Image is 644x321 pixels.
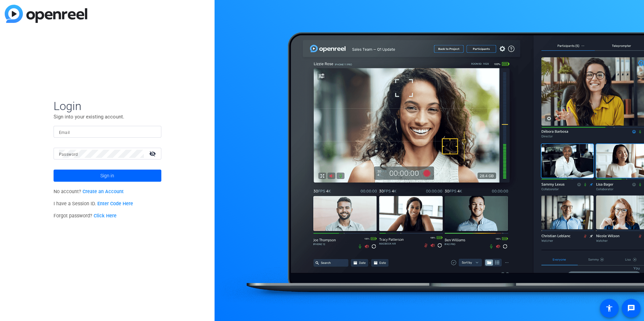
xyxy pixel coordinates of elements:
[54,189,124,194] span: No account?
[54,213,117,219] span: Forgot password?
[54,170,161,182] button: Sign in
[59,130,70,135] mat-label: Email
[54,201,133,207] span: I have a Session ID.
[100,167,114,184] span: Sign in
[627,304,635,312] mat-icon: message
[97,201,133,207] a: Enter Code Here
[145,149,161,158] mat-icon: visibility_off
[54,99,161,113] span: Login
[83,189,124,194] a: Create an Account
[54,113,161,120] p: Sign into your existing account.
[59,152,78,157] mat-label: Password
[59,128,156,136] input: Enter Email Address
[94,213,117,219] a: Click Here
[605,304,613,312] mat-icon: accessibility
[5,5,87,23] img: blue-gradient.svg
